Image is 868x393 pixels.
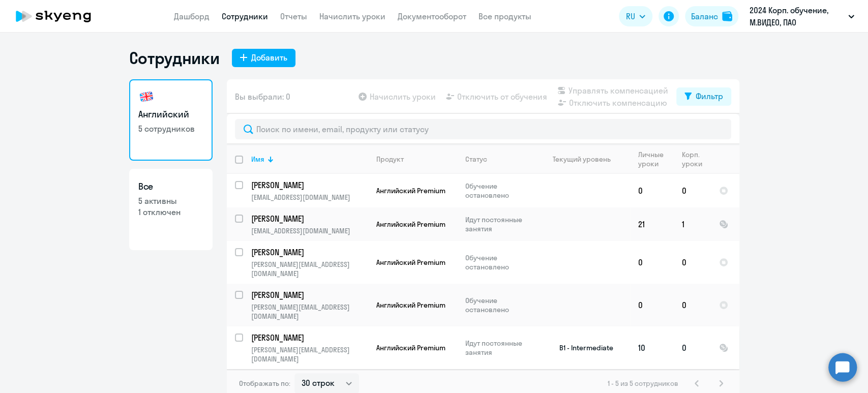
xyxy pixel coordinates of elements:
[138,108,203,121] h3: Английский
[251,155,368,164] div: Имя
[674,326,711,369] td: 0
[251,193,368,202] p: [EMAIL_ADDRESS][DOMAIN_NAME]
[682,150,702,168] div: Корп. уроки
[674,174,711,207] td: 0
[138,195,203,206] p: 5 активны
[138,88,155,105] img: english
[376,186,445,195] span: Английский Premium
[251,155,264,164] div: Имя
[691,10,718,22] div: Баланс
[138,180,203,193] h3: Все
[465,339,535,357] p: Идут постоянные занятия
[138,123,203,134] p: 5 сотрудников
[251,289,366,300] p: [PERSON_NAME]
[129,169,213,250] a: Все5 активны1 отключен
[239,379,290,388] span: Отображать по:
[251,213,366,224] p: [PERSON_NAME]
[251,247,366,258] p: [PERSON_NAME]
[478,11,531,21] a: Все продукты
[750,4,844,28] p: 2024 Корп. обучение, М.ВИДЕО, ПАО
[626,10,635,22] span: RU
[376,155,457,164] div: Продукт
[465,253,535,271] p: Обучение остановлено
[535,326,630,369] td: B1 - Intermediate
[251,289,368,300] a: [PERSON_NAME]
[630,326,674,369] td: 10
[630,207,674,241] td: 21
[674,207,711,241] td: 1
[251,345,368,364] p: [PERSON_NAME][EMAIL_ADDRESS][DOMAIN_NAME]
[722,11,732,21] img: balance
[744,4,859,28] button: 2024 Корп. обучение, М.ВИДЕО, ПАО
[376,300,445,310] span: Английский Premium
[222,11,268,21] a: Сотрудники
[251,179,368,191] a: [PERSON_NAME]
[251,179,366,191] p: [PERSON_NAME]
[129,48,220,68] h1: Сотрудники
[232,49,295,67] button: Добавить
[251,213,368,224] a: [PERSON_NAME]
[685,6,738,26] button: Балансbalance
[251,303,368,321] p: [PERSON_NAME][EMAIL_ADDRESS][DOMAIN_NAME]
[251,247,368,258] a: [PERSON_NAME]
[553,155,611,164] div: Текущий уровень
[174,11,209,21] a: Дашборд
[376,155,404,164] div: Продукт
[465,155,487,164] div: Статус
[138,206,203,218] p: 1 отключен
[376,220,445,229] span: Английский Premium
[638,150,664,168] div: Личные уроки
[676,87,731,106] button: Фильтр
[544,155,630,164] div: Текущий уровень
[235,90,290,103] span: Вы выбрали: 0
[630,241,674,284] td: 0
[674,241,711,284] td: 0
[251,332,366,343] p: [PERSON_NAME]
[280,11,307,21] a: Отчеты
[638,150,673,168] div: Личные уроки
[619,6,652,26] button: RU
[376,258,445,267] span: Английский Premium
[696,90,723,102] div: Фильтр
[674,284,711,326] td: 0
[608,379,678,388] span: 1 - 5 из 5 сотрудников
[465,182,535,200] p: Обучение остановлено
[251,332,368,343] a: [PERSON_NAME]
[465,215,535,233] p: Идут постоянные занятия
[235,119,731,139] input: Поиск по имени, email, продукту или статусу
[251,260,368,278] p: [PERSON_NAME][EMAIL_ADDRESS][DOMAIN_NAME]
[465,155,535,164] div: Статус
[465,296,535,314] p: Обучение остановлено
[319,11,385,21] a: Начислить уроки
[630,284,674,326] td: 0
[630,174,674,207] td: 0
[129,79,213,161] a: Английский5 сотрудников
[682,150,710,168] div: Корп. уроки
[251,226,368,235] p: [EMAIL_ADDRESS][DOMAIN_NAME]
[251,51,287,64] div: Добавить
[376,343,445,352] span: Английский Premium
[398,11,466,21] a: Документооборот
